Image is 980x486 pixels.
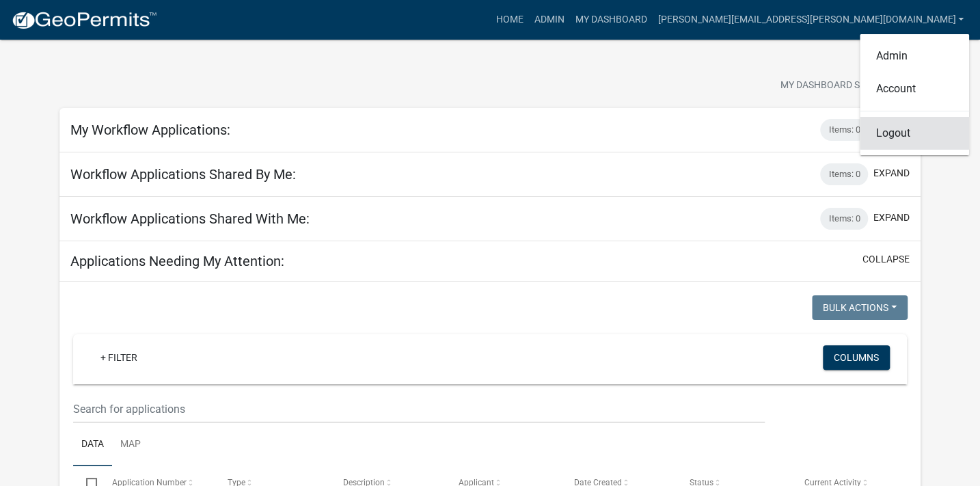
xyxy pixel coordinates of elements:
[820,163,868,185] div: Items: 0
[873,211,910,225] button: expand
[823,345,890,370] button: Columns
[820,208,868,230] div: Items: 0
[860,40,969,72] a: Admin
[860,72,969,105] a: Account
[70,211,310,227] h5: Workflow Applications Shared With Me:
[70,122,230,138] h5: My Workflow Applications:
[860,34,969,155] div: [PERSON_NAME][EMAIL_ADDRESS][PERSON_NAME][DOMAIN_NAME]
[652,7,969,33] a: [PERSON_NAME][EMAIL_ADDRESS][PERSON_NAME][DOMAIN_NAME]
[112,423,149,467] a: Map
[873,166,910,180] button: expand
[820,119,868,141] div: Items: 0
[70,253,284,269] h5: Applications Needing My Attention:
[528,7,569,33] a: Admin
[490,7,528,33] a: Home
[70,166,296,183] h5: Workflow Applications Shared By Me:
[862,252,910,267] button: collapse
[770,72,928,99] button: My Dashboard Settingssettings
[780,78,898,94] span: My Dashboard Settings
[90,345,148,370] a: + Filter
[73,423,112,467] a: Data
[860,117,969,150] a: Logout
[569,7,652,33] a: My Dashboard
[812,295,908,320] button: Bulk Actions
[73,395,765,423] input: Search for applications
